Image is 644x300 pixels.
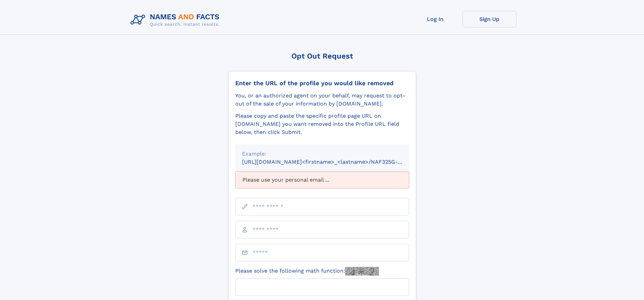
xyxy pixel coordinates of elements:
img: Logo Names and Facts [128,11,225,29]
div: Please copy and paste the specific profile page URL on [DOMAIN_NAME] you want removed into the Pr... [235,112,409,136]
a: Sign Up [462,11,517,27]
label: Please solve the following math function: [235,267,379,276]
div: Opt Out Request [228,52,416,60]
a: Log In [408,11,462,27]
div: Example: [242,150,402,158]
div: You, or an authorized agent on your behalf, may request to opt-out of the sale of your informatio... [235,92,409,108]
div: Please use your personal email ... [235,171,409,188]
small: [URL][DOMAIN_NAME]<firstname>_<lastname>/NAF325G-xxxxxxxx [242,159,422,165]
div: Enter the URL of the profile you would like removed [235,79,409,87]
